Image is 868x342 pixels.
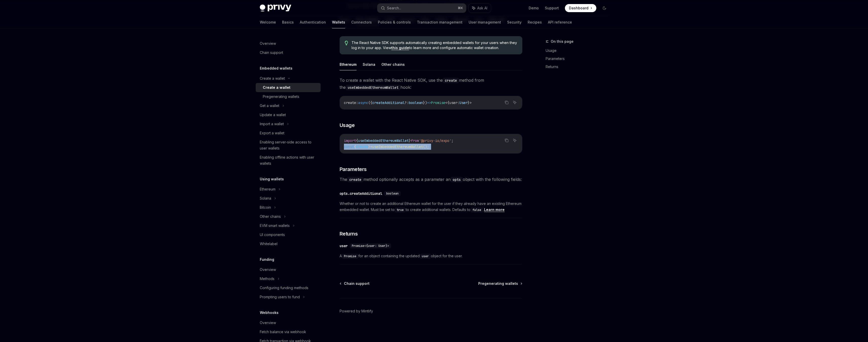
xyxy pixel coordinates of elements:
[503,99,510,106] button: Copy the contents from the code block
[256,129,321,138] a: Export a wallet
[447,100,449,105] span: {
[458,6,463,10] span: ⌘ K
[477,6,487,11] span: Ask AI
[377,4,466,13] button: Search...⌘K
[370,144,372,149] span: =
[419,138,451,143] span: '@privy-io/expo'
[391,46,409,50] a: this guide
[340,281,370,286] a: Chain support
[260,139,318,151] div: Enabling server-side access to user wallets
[260,40,276,47] div: Overview
[344,281,370,286] span: Chain support
[256,110,321,119] a: Update a wallet
[260,103,279,109] div: Get a wallet
[347,177,363,182] code: create
[395,207,406,212] code: true
[260,186,275,192] div: Ethereum
[260,294,300,300] div: Prompting users to fund
[340,77,522,91] span: To create a wallet with the React Native SDK, use the method from the hook:
[260,232,285,238] div: UI components
[459,100,468,105] span: User
[600,4,608,12] button: Toggle dark mode
[340,166,367,173] span: Parameters
[260,16,276,28] a: Welcome
[457,100,459,105] span: :
[340,253,522,259] span: A for an object containing the updated object for the user.
[340,176,522,183] span: The method optionally accepts as a parameter an object with the following fields:
[256,283,321,292] a: Configuring funding methods
[260,310,279,316] h5: Webhooks
[358,138,409,143] span: useEmbeddedEthereumWallet
[411,138,419,143] span: from
[332,16,345,28] a: Wallets
[260,112,286,118] div: Update a wallet
[358,100,368,105] span: async
[263,94,299,100] div: Pregenerating wallets
[545,6,559,11] a: Support
[260,176,284,182] h5: Using wallets
[340,122,355,129] span: Usage
[409,100,423,105] span: boolean
[569,6,588,11] span: Dashboard
[431,100,445,105] span: Promise
[260,121,284,127] div: Import a wallet
[260,130,284,136] div: Export a wallet
[507,16,522,28] a: Security
[427,100,431,105] span: =>
[256,239,321,248] a: Whitelabel
[368,144,370,149] span: }
[565,4,596,12] a: Dashboard
[352,244,389,248] span: Promise<{user: User}>
[342,254,358,259] code: Promise
[256,327,321,336] a: Fetch balance via webhook
[260,195,271,201] div: Solana
[300,16,326,28] a: Authentication
[546,63,613,71] a: Returns
[282,16,294,28] a: Basics
[344,144,354,149] span: const
[478,281,522,286] a: Pregenerating wallets
[340,230,358,237] span: Returns
[260,241,278,247] div: Whitelabel
[340,309,373,314] a: Powered by Mintlify
[381,58,405,70] button: Other chains
[356,144,368,149] span: create
[344,138,356,143] span: import
[260,256,274,263] h5: Funding
[260,267,276,273] div: Overview
[260,204,271,210] div: Bitcoin
[423,100,427,105] span: })
[445,100,447,105] span: <
[469,16,501,28] a: User management
[346,85,400,90] code: useEmbeddedEthereumWallet
[256,92,321,101] a: Pregenerating wallets
[352,40,517,50] span: The React Native SDK supports automatically creating embedded wallets for your users when they lo...
[340,191,382,196] div: opts.createAdditional
[260,50,283,56] div: Chain support
[546,55,613,63] a: Parameters
[340,243,348,248] div: user
[405,100,409,105] span: ?:
[368,100,372,105] span: ({
[423,144,429,149] span: ();
[260,213,281,220] div: Other chains
[260,5,291,12] img: dark logo
[363,58,375,70] button: Solana
[345,41,348,45] svg: Tip
[256,318,321,327] a: Overview
[344,100,356,105] span: create
[256,265,321,274] a: Overview
[260,329,306,335] div: Fetch balance via webhook
[263,84,290,91] div: Create a wallet
[546,47,613,55] a: Usage
[356,100,358,105] span: :
[260,154,318,166] div: Enabling offline actions with user wallets
[256,138,321,153] a: Enabling server-side access to user wallets
[260,75,285,81] div: Create a wallet
[378,16,411,28] a: Policies & controls
[260,65,292,71] h5: Embedded wallets
[443,78,459,83] code: create
[551,38,574,45] span: On this page
[470,100,472,105] span: >
[340,58,357,70] button: Ethereum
